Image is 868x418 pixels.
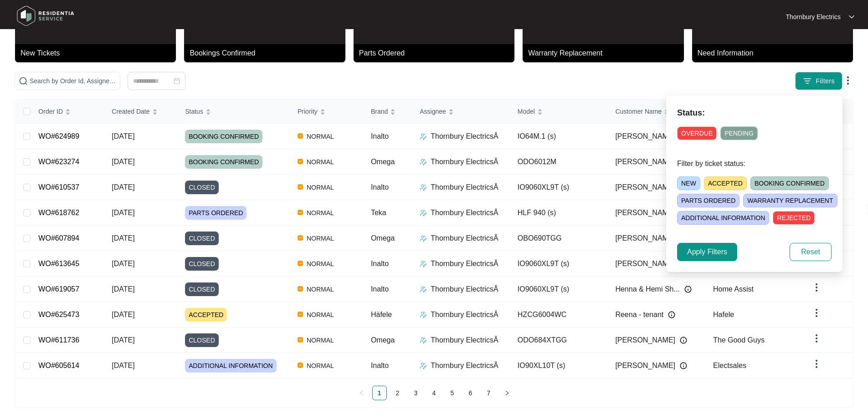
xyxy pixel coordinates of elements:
[14,2,77,30] img: residentia service logo
[510,327,608,353] td: ODO684XTGG
[795,72,842,90] button: filter iconFilters
[371,234,395,242] span: Omega
[420,158,427,166] img: Assigner Icon
[38,362,79,369] a: WO#605614
[30,76,116,86] input: Search by Order Id, Assignee Name, Customer Name, Brand and Model
[420,133,427,140] img: Assigner Icon
[500,386,514,400] button: right
[185,206,247,220] span: PARTS ORDERED
[420,311,427,318] img: Assigner Icon
[185,232,219,245] span: CLOSED
[677,176,700,190] span: NEW
[615,360,675,371] span: [PERSON_NAME]
[371,209,386,217] span: Teka
[677,126,717,140] span: OVERDUE
[38,260,79,267] a: WO#613645
[303,156,338,167] span: NORMAL
[185,130,262,143] span: BOOKING CONFIRMED
[420,362,427,369] img: Assigner Icon
[359,390,364,396] span: left
[104,100,178,124] th: Created Date
[391,386,405,400] a: 2
[298,106,318,116] span: Priority
[185,181,219,194] span: CLOSED
[38,183,79,191] a: WO#610537
[684,286,692,293] img: Info icon
[298,210,303,215] img: Vercel Logo
[38,209,79,217] a: WO#618762
[615,233,675,244] span: [PERSON_NAME]
[668,311,675,318] img: Info icon
[677,211,769,225] span: ADDITIONAL INFORMATION
[801,247,820,257] span: Reset
[431,258,498,269] p: Thornbury ElectricsÂ
[445,386,460,400] li: 5
[371,158,395,166] span: Omega
[750,176,829,190] span: BOOKING CONFIRMED
[773,211,815,225] span: REJECTED
[431,309,498,320] p: Thornbury ElectricsÂ
[504,390,510,396] span: right
[359,48,514,59] p: Parts Ordered
[431,182,498,193] p: Thornbury ElectricsÂ
[677,106,832,119] p: Status:
[185,308,227,322] span: ACCEPTED
[112,311,134,318] span: [DATE]
[713,285,754,293] span: Home Assist
[371,311,392,318] span: Häfele
[420,337,427,344] img: Assigner Icon
[811,358,822,369] img: dropdown arrow
[112,285,134,293] span: [DATE]
[112,158,134,166] span: [DATE]
[303,335,338,346] span: NORMAL
[38,234,79,242] a: WO#607894
[510,124,608,149] td: IO64M.1 (s)
[303,258,338,269] span: NORMAL
[431,156,498,167] p: Thornbury ElectricsÂ
[615,207,675,218] span: [PERSON_NAME]
[371,106,388,116] span: Brand
[803,76,812,86] img: filter icon
[680,337,687,344] img: Info icon
[698,48,853,59] p: Need Information
[427,386,441,400] a: 4
[298,235,303,241] img: Vercel Logo
[303,182,338,193] span: NORMAL
[38,311,79,318] a: WO#625473
[373,386,386,400] a: 1
[185,359,276,373] span: ADDITIONAL INFORMATION
[298,133,303,139] img: Vercel Logo
[713,362,746,369] span: Electsales
[816,76,835,86] span: Filters
[510,175,608,200] td: IO9060XL9T (s)
[190,48,345,59] p: Bookings Confirmed
[482,386,496,400] a: 7
[431,207,498,218] p: Thornbury ElectricsÂ
[500,386,514,400] li: Next Page
[303,131,338,142] span: NORMAL
[371,260,389,267] span: Inalto
[38,336,79,344] a: WO#611736
[21,48,176,59] p: New Tickets
[298,363,303,368] img: Vercel Logo
[112,336,134,344] span: [DATE]
[431,360,498,371] p: Thornbury ElectricsÂ
[112,362,134,369] span: [DATE]
[849,15,854,19] img: dropdown arrow
[409,386,423,400] li: 3
[615,258,683,269] span: [PERSON_NAME] ...
[185,282,219,296] span: CLOSED
[112,234,134,242] span: [DATE]
[510,277,608,302] td: IO9060XL9T (s)
[19,76,28,86] img: search-icon
[677,243,737,261] button: Apply Filters
[615,131,675,142] span: [PERSON_NAME]
[615,156,675,167] span: [PERSON_NAME]
[510,200,608,226] td: HLF 940 (s)
[303,309,338,320] span: NORMAL
[354,386,369,400] button: left
[185,333,219,347] span: CLOSED
[704,176,747,190] span: ACCEPTED
[298,312,303,317] img: Vercel Logo
[677,158,832,169] p: Filter by ticket status:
